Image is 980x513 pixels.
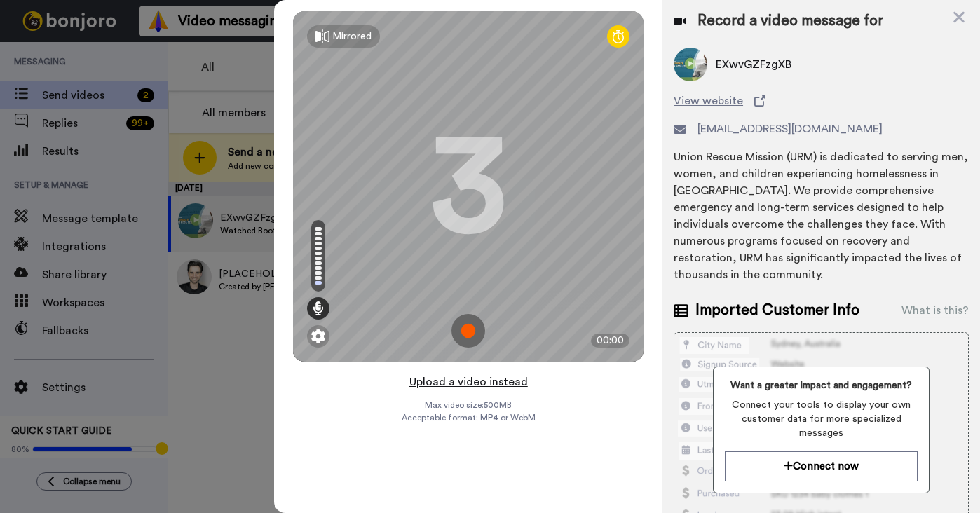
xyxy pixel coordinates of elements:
div: 00:00 [591,334,629,348]
div: What is this? [901,302,969,319]
div: 3 [430,134,507,239]
span: [EMAIL_ADDRESS][DOMAIN_NAME] [697,121,883,137]
span: Imported Customer Info [695,300,859,321]
button: Upload a video instead [405,373,532,391]
span: Connect your tools to display your own customer data for more specialized messages [725,398,918,440]
img: ic_gear.svg [311,329,325,343]
span: Acceptable format: MP4 or WebM [402,412,536,423]
div: Union Rescue Mission (URM) is dedicated to serving men, women, and children experiencing homeless... [674,149,969,283]
span: Max video size: 500 MB [425,399,512,411]
button: Connect now [725,451,918,481]
span: View website [674,93,743,109]
img: ic_record_start.svg [451,314,485,348]
span: Want a greater impact and engagement? [725,378,918,392]
a: View website [674,93,969,109]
